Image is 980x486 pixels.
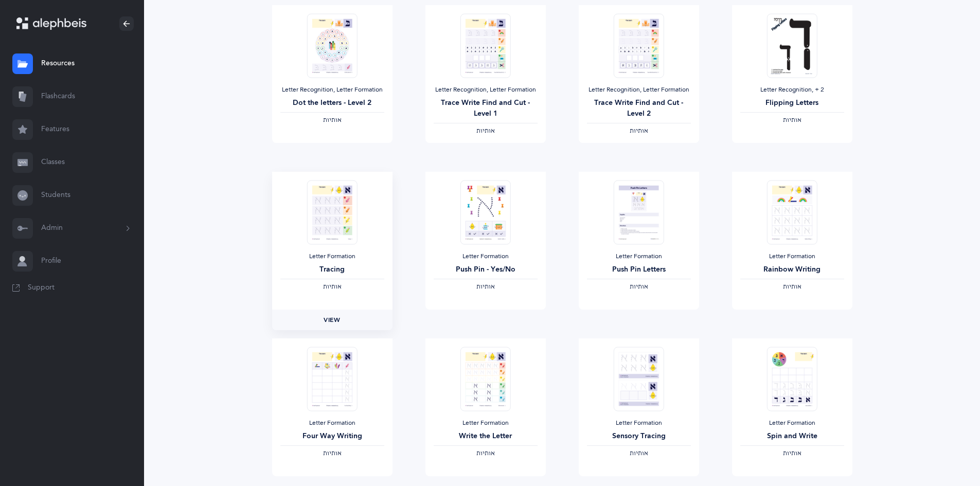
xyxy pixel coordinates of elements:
[323,449,342,457] span: ‫אותיות‬
[587,253,691,261] div: Letter Formation
[272,310,393,330] a: View
[460,347,510,411] img: Write_the_Letter_thumbnail_1579182052.png
[767,13,817,78] img: Flipping_Letters_thumbnail_1704143166.png
[587,86,691,94] div: Letter Recognition, Letter Formation
[783,116,801,123] span: ‫אותיות‬
[630,449,648,457] span: ‫אותיות‬
[767,347,817,411] img: Spin_and_Write_thumbnail_1579115359.png
[740,98,844,109] div: Flipping Letters
[323,116,342,123] span: ‫אותיות‬
[783,283,801,290] span: ‫אותיות‬
[476,283,495,290] span: ‫אותיות‬
[587,264,691,275] div: Push Pin Letters
[783,449,801,457] span: ‫אותיות‬
[630,127,648,134] span: ‫אותיות‬
[307,13,357,78] img: Dot_the_letters-L2.pdf_thumbnail_1587419470.png
[767,180,817,244] img: Rainbow_writing_thumbnail_1579221433.png
[434,431,538,442] div: Write the Letter
[613,13,664,78] img: Trace_Write_Find_and_Cut-L2.pdf_thumbnail_1587419757.png
[434,264,538,275] div: Push Pin - Yes/No
[280,98,384,109] div: Dot the letters - Level 2
[434,419,538,427] div: Letter Formation
[587,431,691,442] div: Sensory Tracing
[323,283,342,290] span: ‫אותיות‬
[476,127,495,134] span: ‫אותיות‬
[740,419,844,427] div: Letter Formation
[280,419,384,427] div: Letter Formation
[476,449,495,457] span: ‫אותיות‬
[434,98,538,119] div: Trace Write Find and Cut - Level 1
[740,253,844,261] div: Letter Formation
[307,347,357,411] img: Four_way_writing_thumbnail_1578447842.png
[587,98,691,119] div: Trace Write Find and Cut - Level 2
[307,180,357,244] img: Tracing_thumbnail_1579053235.png
[740,86,844,94] div: Letter Recognition‪, + 2‬
[434,253,538,261] div: Letter Formation
[280,253,384,261] div: Letter Formation
[630,283,648,290] span: ‫אותיות‬
[740,431,844,442] div: Spin and Write
[280,264,384,275] div: Tracing
[460,13,510,78] img: Trace_Write_Find_and_Cut-L1.pdf_thumbnail_1587419750.png
[587,419,691,427] div: Letter Formation
[280,431,384,442] div: Four Way Writing
[434,86,538,94] div: Letter Recognition, Letter Formation
[28,283,55,293] span: Support
[460,180,510,244] img: Push_pin_Yes_No_thumbnail_1578859029.png
[613,347,664,411] img: Sensory_Tracing_thumbnail_1579227376.png
[324,315,340,325] span: View
[280,86,384,94] div: Letter Recognition, Letter Formation
[740,264,844,275] div: Rainbow Writing
[613,180,664,244] img: Push_pin_letters_thumbnail_1589489220.png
